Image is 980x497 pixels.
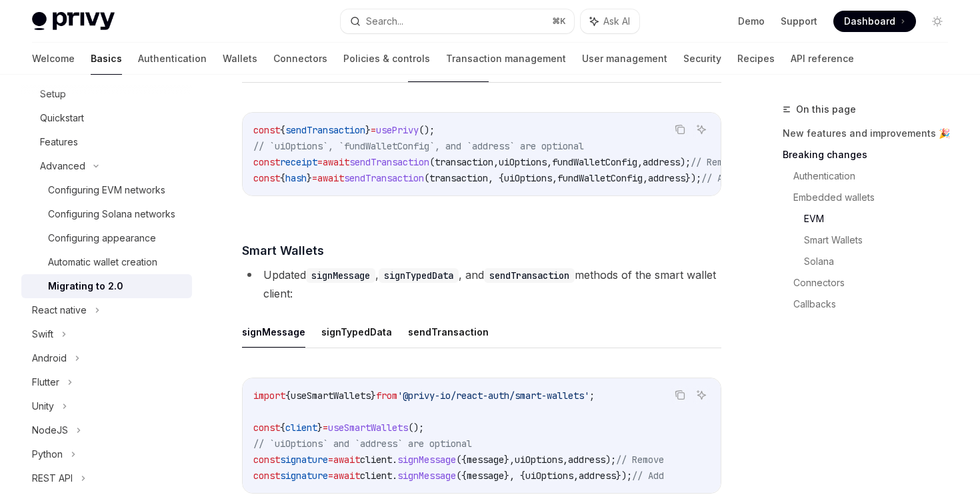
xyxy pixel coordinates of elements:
span: (); [419,124,435,136]
span: const [253,454,280,466]
code: signMessage [306,268,375,283]
span: // Add [701,172,733,184]
span: receipt [280,156,317,168]
a: EVM [804,208,959,229]
span: } [365,124,371,136]
span: const [253,172,280,184]
span: . [392,470,397,482]
span: message [467,454,504,466]
a: Authentication [138,43,207,75]
span: client [360,454,392,466]
a: Recipes [737,43,775,75]
span: transaction [429,172,488,184]
div: Configuring appearance [48,230,156,246]
button: Search...⌘K [341,9,573,33]
a: Smart Wallets [804,229,959,251]
div: Python [32,446,63,462]
span: client [360,470,392,482]
a: Dashboard [833,11,916,32]
a: Policies & controls [343,43,430,75]
a: Features [21,130,192,154]
span: // Add [632,470,664,482]
span: await [333,454,360,466]
span: ({ [456,470,467,482]
span: sendTransaction [349,156,429,168]
span: await [317,172,344,184]
span: Dashboard [844,15,895,28]
a: Callbacks [793,294,959,315]
a: API reference [791,43,854,75]
span: = [323,422,328,434]
span: = [371,124,376,136]
img: light logo [32,12,115,31]
code: signTypedData [379,268,459,283]
span: transaction [435,156,493,168]
a: Configuring appearance [21,226,192,250]
div: Flutter [32,374,59,390]
span: ); [680,156,691,168]
div: Features [40,134,78,150]
span: from [376,390,397,402]
a: Connectors [273,43,327,75]
span: address [643,156,680,168]
span: const [253,422,280,434]
span: signature [280,470,328,482]
span: } [371,390,376,402]
button: Ask AI [693,121,710,138]
span: ( [424,172,429,184]
span: // Remove [691,156,739,168]
button: signMessage [242,316,305,348]
span: const [253,124,280,136]
button: Copy the contents from the code block [671,386,689,404]
span: = [312,172,317,184]
span: signature [280,454,328,466]
a: Migrating to 2.0 [21,274,192,298]
span: sendTransaction [344,172,424,184]
span: , [563,454,568,466]
span: , [637,156,643,168]
span: signMessage [397,454,456,466]
div: Swift [32,326,53,342]
span: ⌘ K [552,16,566,27]
span: }, [504,454,515,466]
span: }); [685,172,701,184]
span: address [579,470,616,482]
div: Migrating to 2.0 [48,278,123,294]
a: User management [582,43,667,75]
button: signTypedData [321,316,392,348]
span: = [317,156,323,168]
span: useSmartWallets [328,422,408,434]
span: Ask AI [603,15,630,28]
span: , [643,172,648,184]
span: , [552,172,557,184]
span: { [280,172,285,184]
span: // Remove [616,454,664,466]
span: } [317,422,323,434]
button: Toggle dark mode [927,11,948,32]
span: ({ [456,454,467,466]
span: import [253,390,285,402]
div: NodeJS [32,422,68,438]
div: REST API [32,470,73,486]
span: = [328,454,333,466]
a: Breaking changes [783,144,959,165]
button: Ask AI [581,9,639,33]
div: Automatic wallet creation [48,254,157,270]
a: New features and improvements 🎉 [783,123,959,144]
span: client [285,422,317,434]
a: Authentication [793,165,959,187]
span: await [333,470,360,482]
div: Search... [366,13,403,29]
div: Configuring Solana networks [48,206,175,222]
span: '@privy-io/react-auth/smart-wallets' [397,390,589,402]
span: uiOptions [504,172,552,184]
a: Configuring Solana networks [21,202,192,226]
span: (); [408,422,424,434]
span: ); [605,454,616,466]
a: Support [781,15,817,28]
a: Basics [91,43,122,75]
a: Automatic wallet creation [21,250,192,274]
span: { [280,124,285,136]
a: Welcome [32,43,75,75]
span: , [493,156,499,168]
